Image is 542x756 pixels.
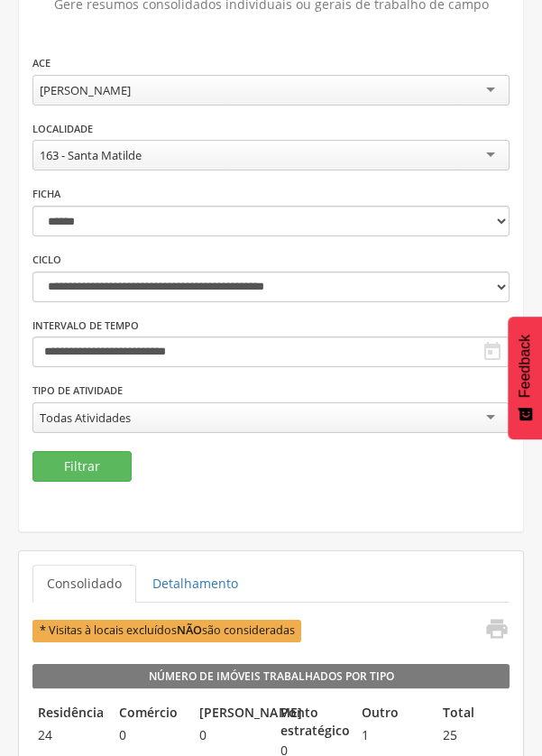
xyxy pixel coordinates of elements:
span: Feedback [517,335,533,398]
label: Ciclo [32,253,61,267]
label: Ficha [32,187,60,201]
legend: [PERSON_NAME] [194,704,266,724]
a: Detalhamento [138,565,253,603]
span: 0 [194,726,266,744]
button: Feedback - Mostrar pesquisa [508,317,542,439]
label: Tipo de Atividade [32,383,123,398]
legend: Número de Imóveis Trabalhados por Tipo [32,664,510,689]
label: ACE [32,56,51,70]
a:  [473,616,509,646]
span: * Visitas à locais excluídos são consideradas [32,620,301,642]
i:  [483,616,509,641]
legend: Ponto estratégico [275,704,347,740]
b: NÃO [177,622,202,638]
i:  [482,341,503,363]
span: 1 [356,726,428,744]
div: 163 - Santa Matilde [40,147,142,163]
legend: Comércio [114,704,186,724]
label: Localidade [32,122,93,136]
label: Intervalo de Tempo [32,318,139,333]
span: 0 [114,726,186,744]
span: 25 [437,726,510,744]
div: [PERSON_NAME] [40,82,131,98]
a: Consolidado [32,565,136,603]
div: Todas Atividades [40,410,131,426]
legend: Total [437,704,510,724]
button: Filtrar [32,451,132,482]
legend: Outro [356,704,428,724]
